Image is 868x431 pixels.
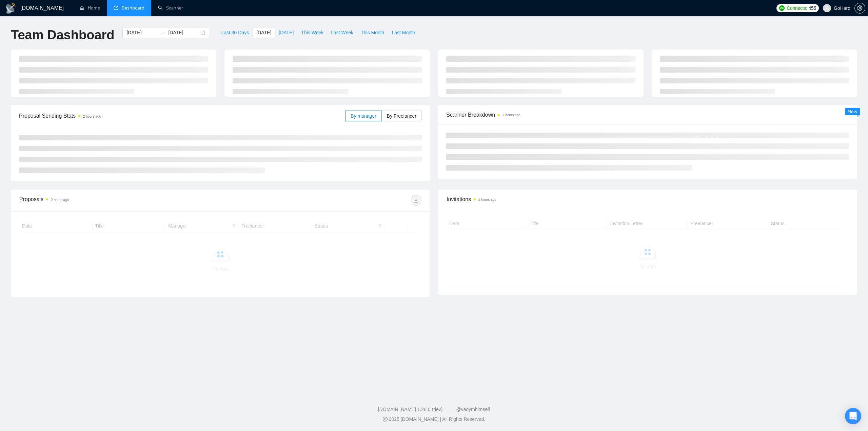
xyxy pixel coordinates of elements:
[160,30,165,35] span: to
[158,5,183,11] a: searchScanner
[168,29,199,36] input: End date
[357,27,388,38] button: This Month
[361,29,384,36] span: This Month
[160,30,165,35] span: swap-right
[51,198,69,202] time: 2 hours ago
[378,407,443,412] a: [DOMAIN_NAME] 1.26.0 (dev)
[19,112,345,120] span: Proposal Sending Stats
[825,6,829,11] span: user
[83,115,101,118] time: 2 hours ago
[854,3,865,14] button: setting
[392,29,415,36] span: Last Month
[11,27,114,43] h1: Team Dashboard
[256,29,271,36] span: [DATE]
[5,3,16,14] img: logo
[779,5,785,11] img: upwork-logo.png
[19,195,220,206] div: Proposals
[217,27,253,38] button: Last 30 Days
[383,417,388,422] span: copyright
[114,5,118,10] span: dashboard
[297,27,327,38] button: This Week
[502,113,520,117] time: 2 hours ago
[5,416,863,423] div: 2025 [DOMAIN_NAME] | All Rights Reserved.
[126,29,157,36] input: Start date
[845,408,861,424] div: Open Intercom Messenger
[351,113,376,119] span: By manager
[327,27,357,38] button: Last Week
[388,27,419,38] button: Last Month
[279,29,294,36] span: [DATE]
[275,27,297,38] button: [DATE]
[456,407,490,412] a: @vadymhimself
[478,198,496,201] time: 2 hours ago
[80,5,100,11] a: homeHome
[855,5,865,11] span: setting
[221,29,249,36] span: Last 30 Days
[387,113,416,119] span: By Freelancer
[301,29,323,36] span: This Week
[809,4,816,12] span: 455
[854,5,865,11] a: setting
[787,4,807,12] span: Connects:
[331,29,353,36] span: Last Week
[446,111,849,119] span: Scanner Breakdown
[848,109,857,114] span: New
[447,195,849,203] span: Invitations
[253,27,275,38] button: [DATE]
[122,5,144,11] span: Dashboard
